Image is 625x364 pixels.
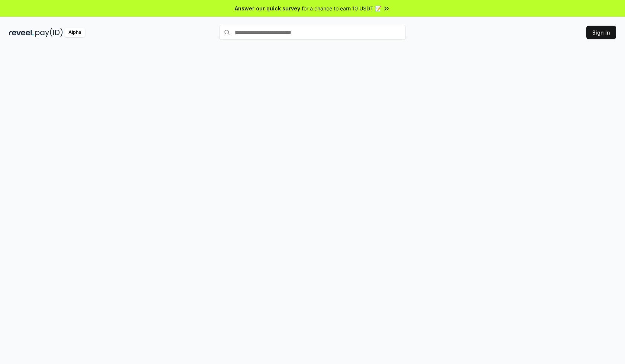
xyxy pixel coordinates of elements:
[586,26,616,39] button: Sign In
[35,28,63,37] img: pay_id
[302,4,381,12] span: for a chance to earn 10 USDT 📝
[9,28,34,37] img: reveel_dark
[64,28,85,37] div: Alpha
[235,4,300,12] span: Answer our quick survey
